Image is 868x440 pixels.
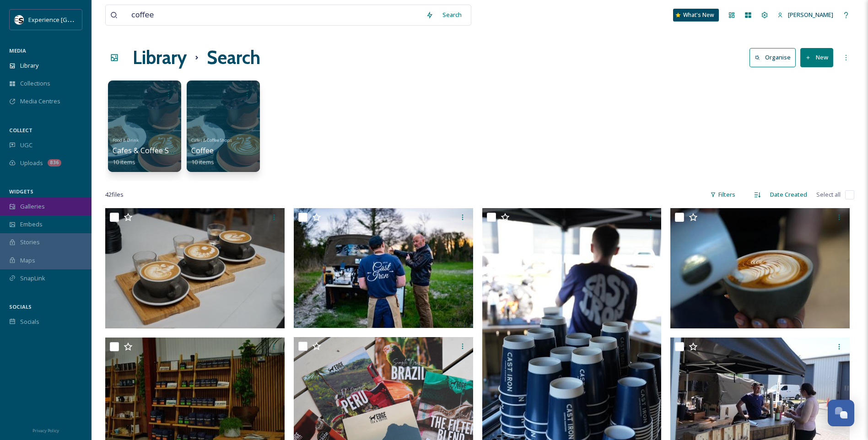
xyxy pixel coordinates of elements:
[800,48,833,67] button: New
[191,135,232,166] a: Cafes & Coffee ShopsCoffee10 items
[207,44,260,71] h1: Search
[191,137,232,143] span: Cafes & Coffee Shops
[20,159,43,167] span: Uploads
[828,400,854,426] button: Open Chat
[32,428,59,434] span: Privacy Policy
[105,190,124,199] span: 42 file s
[20,79,50,88] span: Collections
[9,303,32,310] span: SOCIALS
[15,15,24,24] img: WSCC%20ES%20Socials%20Icon%20-%20Secondary%20-%20Black.jpg
[28,15,119,24] span: Experience [GEOGRAPHIC_DATA]
[9,127,32,134] span: COLLECT
[133,44,187,71] a: Library
[20,141,32,150] span: UGC
[20,274,45,283] span: SnapLink
[32,424,59,435] a: Privacy Policy
[113,135,186,166] a: Food & DrinkCafes & Coffee Shops10 items
[766,186,812,204] div: Date Created
[294,208,473,327] img: Cast Iron 6.jpg
[20,61,38,70] span: Library
[113,137,139,143] span: Food & Drink
[773,6,838,24] a: [PERSON_NAME]
[706,186,740,204] div: Filters
[670,208,850,328] img: Cast Iron 4.jpg
[438,6,466,24] div: Search
[20,317,39,326] span: Socials
[127,5,421,25] input: Search your library
[20,238,40,247] span: Stories
[816,190,841,199] span: Select all
[113,145,186,156] span: Cafes & Coffee Shops
[788,11,833,19] span: [PERSON_NAME]
[48,159,61,166] div: 836
[749,48,796,67] button: Organise
[20,220,43,229] span: Embeds
[191,145,214,156] span: Coffee
[9,188,33,195] span: WIDGETS
[9,47,26,54] span: MEDIA
[20,202,45,211] span: Galleries
[673,9,719,21] a: What's New
[105,208,285,328] img: Cast Iron 7.jpg
[20,97,60,106] span: Media Centres
[113,158,135,166] span: 10 items
[191,158,214,166] span: 10 items
[20,256,35,265] span: Maps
